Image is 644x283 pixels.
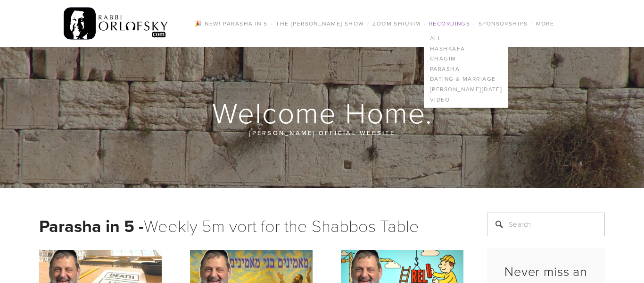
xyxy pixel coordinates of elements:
[39,214,144,238] strong: Parasha in 5 -
[39,213,463,239] h1: Weekly 5m vort for the Shabbos Table
[39,97,606,128] h1: Welcome Home.
[424,64,508,74] a: Parasha
[533,17,557,30] a: More
[426,17,473,30] a: Recordings
[273,17,367,30] a: The [PERSON_NAME] Show
[424,74,508,85] a: Dating & Marriage
[367,19,370,27] span: /
[370,17,423,30] a: Zoom Shiurim
[424,94,508,105] a: Video
[96,128,548,138] p: [PERSON_NAME] official website
[424,33,508,43] a: All
[424,53,508,64] a: Chagim
[64,5,169,42] img: RabbiOrlofsky.com
[424,19,426,27] span: /
[473,19,475,27] span: /
[424,43,508,54] a: Hashkafa
[192,17,270,30] a: 🎉 NEW! Parasha in 5
[476,17,530,30] a: Sponsorships
[530,19,533,27] span: /
[424,84,508,94] a: [PERSON_NAME][DATE]
[487,213,605,236] input: Search
[271,19,273,27] span: /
